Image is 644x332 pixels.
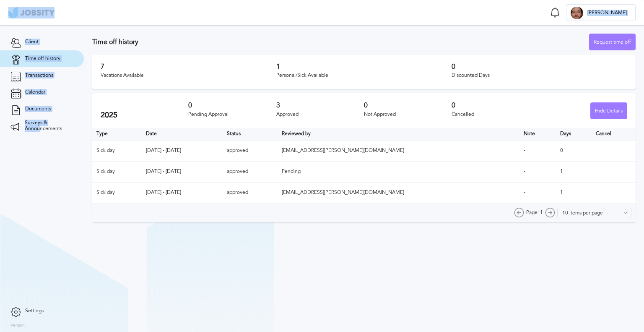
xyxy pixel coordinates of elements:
[276,63,452,71] h3: 1
[276,73,452,78] div: Personal/Sick Available
[524,147,525,153] span: -
[591,103,627,120] div: Hide Details
[524,189,525,195] span: -
[526,210,543,216] span: Page: 1
[101,63,276,71] h3: 7
[556,140,592,161] td: 0
[10,323,26,328] label: Version:
[364,102,452,109] h3: 0
[223,140,278,161] td: approved
[566,4,636,21] button: C[PERSON_NAME]
[282,168,301,174] span: Pending
[452,112,539,118] div: Cancelled
[223,128,278,140] th: Toggle SortBy
[592,128,636,140] th: Cancel
[223,161,278,182] td: approved
[92,182,142,203] td: Sick day
[282,189,404,195] span: [EMAIL_ADDRESS][PERSON_NAME][DOMAIN_NAME]
[590,102,627,119] button: Hide Details
[452,63,627,71] h3: 0
[276,112,364,118] div: Approved
[142,161,222,182] td: [DATE] - [DATE]
[92,161,142,182] td: Sick day
[452,102,539,109] h3: 0
[25,89,45,95] span: Calendar
[583,10,631,16] span: [PERSON_NAME]
[25,106,51,112] span: Documents
[25,73,53,78] span: Transactions
[142,128,222,140] th: Toggle SortBy
[101,111,188,120] h2: 2025
[92,128,142,140] th: Type
[556,128,592,140] th: Days
[101,73,276,78] div: Vacations Available
[25,39,39,45] span: Client
[276,102,364,109] h3: 3
[25,56,60,62] span: Time off history
[282,147,404,153] span: [EMAIL_ADDRESS][PERSON_NAME][DOMAIN_NAME]
[25,120,73,132] span: Surveys & Announcements
[142,182,222,203] td: [DATE] - [DATE]
[8,7,55,18] img: ab4bad089aa723f57921c736e9817d99.png
[556,161,592,182] td: 1
[142,140,222,161] td: [DATE] - [DATE]
[589,34,635,51] div: Request time off
[223,182,278,203] td: approved
[524,168,525,174] span: -
[92,140,142,161] td: Sick day
[92,38,589,46] h3: Time off history
[556,182,592,203] td: 1
[188,112,276,118] div: Pending Approval
[278,128,519,140] th: Toggle SortBy
[188,102,276,109] h3: 0
[571,7,583,19] div: C
[452,73,627,78] div: Discounted Days
[519,128,556,140] th: Toggle SortBy
[589,34,636,50] button: Request time off
[364,112,452,118] div: Not Approved
[25,308,44,314] span: Settings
